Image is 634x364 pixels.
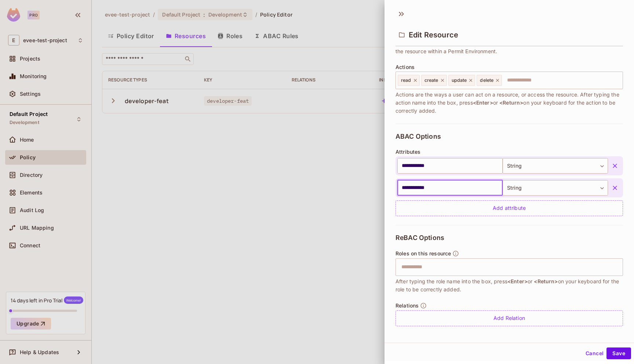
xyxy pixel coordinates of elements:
span: Attributes [396,149,421,155]
span: ABAC Options [396,133,441,140]
span: ReBAC Options [396,234,444,241]
div: read [398,75,420,86]
button: Cancel [583,347,606,359]
span: <Return> [534,278,558,284]
span: read [401,77,411,83]
span: Edit Resource [409,30,458,39]
div: Add Relation [396,310,623,326]
span: Roles on this resource [396,251,451,256]
div: delete [477,75,502,86]
button: Save [606,347,631,359]
div: String [503,180,608,196]
span: Actions are the ways a user can act on a resource, or access the resource. After typing the actio... [396,91,623,115]
span: <Enter> [473,99,493,106]
span: <Return> [499,99,523,106]
span: delete [480,77,493,83]
span: After typing the role name into the box, press or on your keyboard for the role to be correctly a... [396,277,623,294]
div: update [448,75,475,86]
span: create [425,77,438,83]
div: String [503,158,608,174]
div: create [421,75,447,86]
span: update [452,77,467,83]
span: <Enter> [507,278,528,284]
div: Add attribute [396,200,623,216]
span: Actions [396,64,415,70]
span: Relations [396,303,419,309]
